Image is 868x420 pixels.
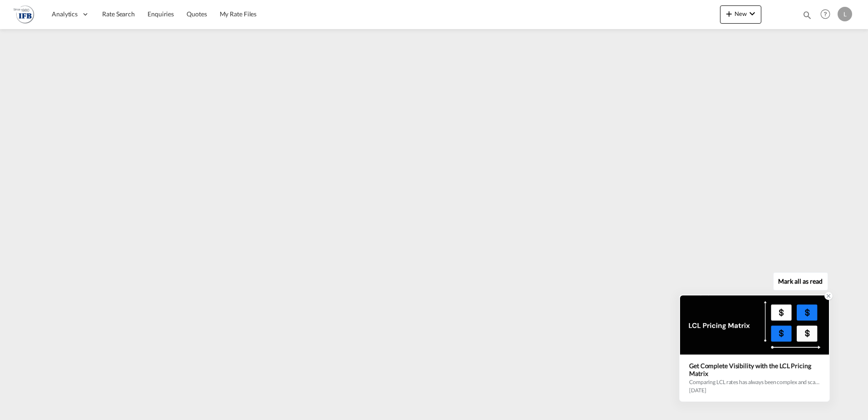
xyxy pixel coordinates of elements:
[838,7,852,21] div: L
[818,6,838,23] div: Help
[818,6,833,22] span: Help
[102,10,135,18] span: Rate Search
[724,8,735,19] md-icon: icon-plus 400-fg
[802,10,812,24] div: icon-magnify
[720,5,761,24] button: icon-plus 400-fgNewicon-chevron-down
[220,10,257,18] span: My Rate Files
[724,10,758,17] span: New
[14,4,34,25] img: de31bbe0256b11eebba44b54815f083d.png
[187,10,207,18] span: Quotes
[802,10,812,20] md-icon: icon-magnify
[148,10,174,18] span: Enquiries
[747,8,758,19] md-icon: icon-chevron-down
[52,10,78,19] span: Analytics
